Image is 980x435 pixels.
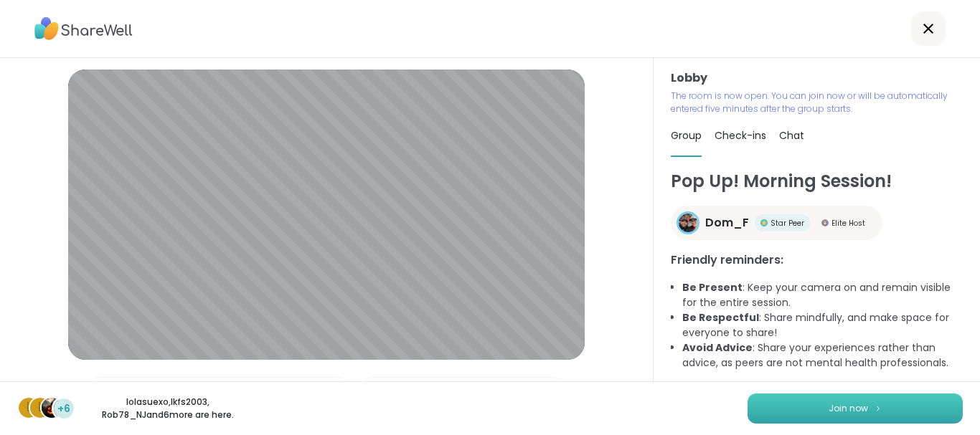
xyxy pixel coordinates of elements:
[27,398,32,417] span: l
[42,398,62,418] img: Rob78_NJ
[57,401,70,416] span: +6
[385,378,389,406] span: |
[95,378,108,406] img: Microphone
[38,398,43,417] span: l
[114,378,118,406] span: |
[671,128,702,143] span: Group
[682,340,753,355] b: Avoid Advice
[829,402,868,415] span: Join now
[705,214,749,231] span: Dom_F
[715,128,766,143] span: Check-ins
[88,396,248,421] p: lolasuexo , lkfs2003 , Rob78_NJ and 6 more are here.
[779,128,804,143] span: Chat
[771,218,804,229] span: Star Peer
[682,280,963,310] li: : Keep your camera on and remain visible for the entire session.
[821,219,829,226] img: Elite Host
[760,219,768,226] img: Star Peer
[367,378,380,406] img: Camera
[748,393,963,424] button: Join now
[671,252,963,269] h3: Friendly reminders:
[671,90,963,115] p: The room is now open. You can join now or will be automatically entered five minutes after the gr...
[34,12,133,45] img: ShareWell Logo
[679,214,697,232] img: Dom_F
[671,70,963,87] h3: Lobby
[874,404,882,412] img: ShareWell Logomark
[671,206,882,240] a: Dom_FDom_FStar PeerStar PeerElite HostElite Host
[682,310,963,340] li: : Share mindfully, and make space for everyone to share!
[831,218,865,229] span: Elite Host
[682,340,963,371] li: : Share your experiences rather than advice, as peers are not mental health professionals.
[682,280,743,295] b: Be Present
[682,310,759,325] b: Be Respectful
[671,168,963,194] h1: Pop Up! Morning Session!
